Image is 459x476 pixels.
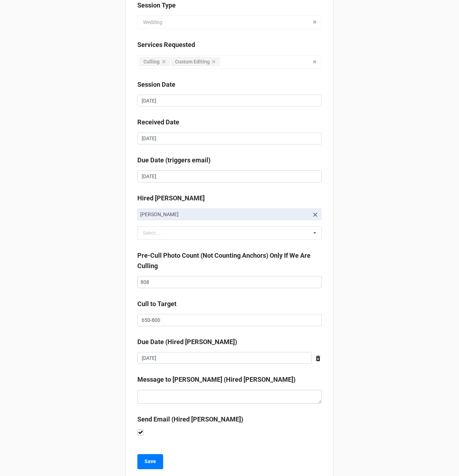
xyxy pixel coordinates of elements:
[137,337,237,347] label: Due Date (Hired [PERSON_NAME])
[137,251,322,271] label: Pre-Cull Photo Count (Not Counting Anchors) Only If We Are Culling
[137,133,322,145] input: Date
[145,458,156,465] b: Save
[137,375,295,385] label: Message to [PERSON_NAME] (Hired [PERSON_NAME])
[137,80,175,90] label: Session Date
[137,299,176,309] label: Cull to Target
[137,0,176,10] label: Session Type
[137,40,195,50] label: Services Requested
[137,170,322,182] input: Date
[137,352,312,364] input: Date
[140,211,309,218] p: [PERSON_NAME]
[137,95,322,107] input: Date
[141,229,172,237] div: Select ...
[137,155,210,165] label: Due Date (triggers email)
[137,454,163,469] button: Save
[137,117,179,127] label: Received Date
[137,414,243,424] label: Send Email (Hired [PERSON_NAME])
[137,193,205,203] label: Hired [PERSON_NAME]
